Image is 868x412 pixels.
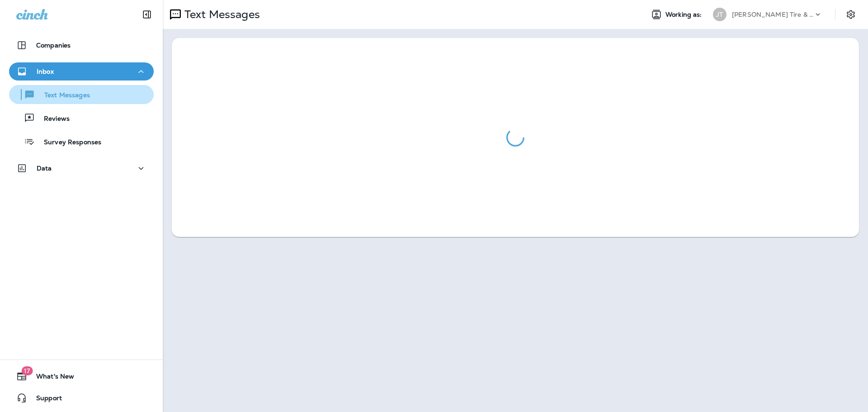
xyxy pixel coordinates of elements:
[9,36,154,54] button: Companies
[9,132,154,151] button: Survey Responses
[9,109,154,128] button: Reviews
[9,62,154,81] button: Inbox
[9,389,154,407] button: Support
[732,11,813,18] p: [PERSON_NAME] Tire & Auto
[27,373,74,384] span: What's New
[36,42,71,49] p: Companies
[665,11,704,19] span: Working as:
[37,68,54,75] p: Inbox
[713,8,726,21] div: JT
[35,138,101,147] p: Survey Responses
[35,91,90,100] p: Text Messages
[21,366,33,375] span: 17
[37,165,52,172] p: Data
[9,367,154,385] button: 17What's New
[134,5,160,24] button: Collapse Sidebar
[181,8,260,21] p: Text Messages
[9,85,154,104] button: Text Messages
[9,159,154,177] button: Data
[35,115,70,123] p: Reviews
[843,6,859,23] button: Settings
[27,394,62,405] span: Support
